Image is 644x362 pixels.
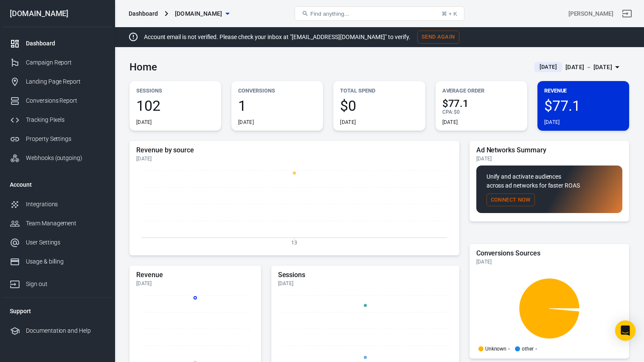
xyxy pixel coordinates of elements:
div: [DATE] [278,280,453,287]
div: Account id: I899oet6 [568,9,613,18]
div: [DATE] [476,155,622,162]
button: Send Again [417,31,459,44]
button: Connect Now [487,194,535,207]
div: Webhooks (outgoing) [26,154,105,163]
span: $77.1 [544,98,622,113]
span: Find anything... [310,11,349,17]
a: User Settings [3,233,112,252]
h5: Conversions Sources [476,249,622,258]
div: Property Settings [26,135,105,143]
a: Sign out [617,3,637,24]
div: [DATE] － [DATE] [565,62,612,73]
a: Landing Page Report [3,72,112,91]
span: $77.1 [442,98,520,109]
span: 1 [238,98,316,113]
li: Account [3,174,112,195]
p: Total Spend [340,86,418,95]
div: Conversions Report [26,96,105,105]
a: Dashboard [3,34,112,53]
span: - [508,346,510,351]
div: Campaign Report [26,58,105,67]
div: [DOMAIN_NAME] [3,10,112,17]
h3: Home [129,61,157,73]
p: Conversions [238,86,316,95]
div: [DATE] [238,119,254,126]
div: [DATE] [476,258,622,265]
span: - [535,346,537,351]
p: Account email is not verified. Please check your inbox at "[EMAIL_ADDRESS][DOMAIN_NAME]" to verify. [144,33,411,42]
span: 102 [136,98,214,113]
div: Integrations [26,200,105,209]
div: User Settings [26,238,105,247]
p: other [522,346,534,351]
a: Property Settings [3,129,112,149]
a: Conversions Report [3,91,112,110]
span: CPA : [442,109,454,115]
p: Average Order [442,86,520,95]
div: Usage & billing [26,257,105,266]
div: [DATE] [340,119,356,126]
span: edelsmidverhagen.com [175,8,222,19]
p: Unknown [485,346,507,351]
h5: Sessions [278,271,453,279]
div: Tracking Pixels [26,115,105,124]
button: [DOMAIN_NAME] [172,6,233,22]
h5: Revenue [136,271,254,279]
a: Webhooks (outgoing) [3,149,112,168]
a: Sign out [3,271,112,294]
div: Dashboard [129,9,158,18]
a: Tracking Pixels [3,110,112,129]
p: Sessions [136,86,214,95]
a: Campaign Report [3,53,112,72]
a: Integrations [3,195,112,214]
li: Support [3,301,112,321]
div: [DATE] [136,155,453,162]
div: Team Management [26,219,105,228]
div: [DATE] [544,119,560,126]
p: Unify and activate audiences across ad networks for faster ROAS [487,172,612,190]
h5: Revenue by source [136,146,453,154]
div: [DATE] [136,280,254,287]
span: [DATE] [536,63,560,71]
span: $0 [454,109,460,115]
div: [DATE] [136,119,152,126]
div: Landing Page Report [26,77,105,86]
div: ⌘ + K [442,11,457,17]
div: Documentation and Help [26,326,105,335]
a: Usage & billing [3,252,112,271]
h5: Ad Networks Summary [476,146,622,154]
div: [DATE] [442,119,458,126]
a: Team Management [3,214,112,233]
tspan: 13 [291,240,297,246]
span: $0 [340,98,418,113]
button: Find anything...⌘ + K [295,6,464,21]
p: Revenue [544,86,622,95]
div: Dashboard [26,39,105,48]
button: [DATE][DATE] － [DATE] [528,60,629,74]
div: Sign out [26,280,105,289]
div: Open Intercom Messenger [615,320,636,341]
